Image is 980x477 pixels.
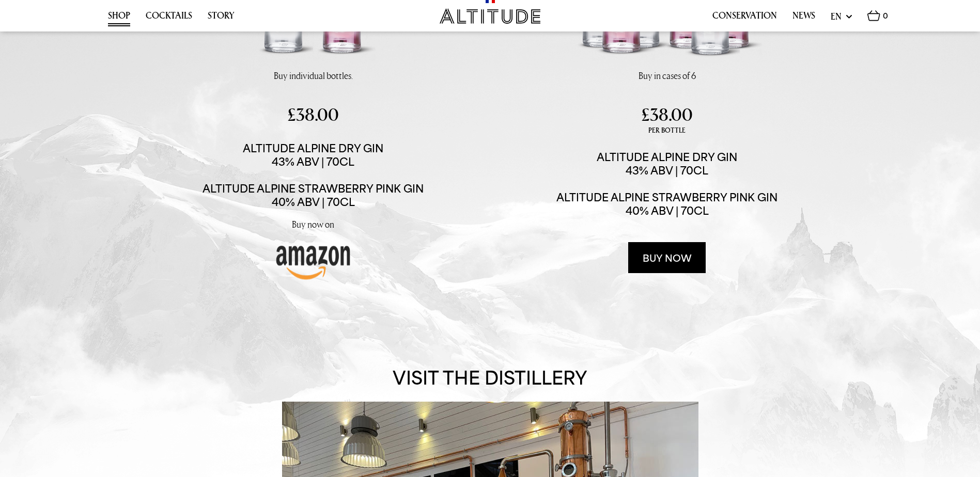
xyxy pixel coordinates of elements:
a: Cocktails [146,10,192,26]
a: Buy now [628,242,706,273]
a: 0 [867,10,888,27]
a: Story [208,10,235,26]
img: Basket [867,10,880,21]
h2: Visit the Distillery [393,367,587,389]
span: per bottle [641,126,693,135]
p: Buy in cases of 6 [639,69,696,82]
p: Buy individual bottles. [274,69,353,82]
img: amazon_defalut.png [274,240,352,281]
a: Altitude Alpine Dry Gin43% ABV | 70CLAltitude Alpine Strawberry Pink Gin40% ABV | 70cl [203,141,424,209]
a: News [792,10,815,26]
span: Altitude Alpine Dry Gin 43% ABV | 70CL Altitude Alpine Strawberry Pink Gin 40% ABV | 70cl [203,142,424,208]
a: Shop [108,10,130,26]
img: Altitude Gin [440,8,540,24]
p: Buy now on [184,218,442,231]
span: £38.00 [287,103,339,126]
span: £38.00 [641,103,693,126]
a: Conservation [712,10,777,26]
